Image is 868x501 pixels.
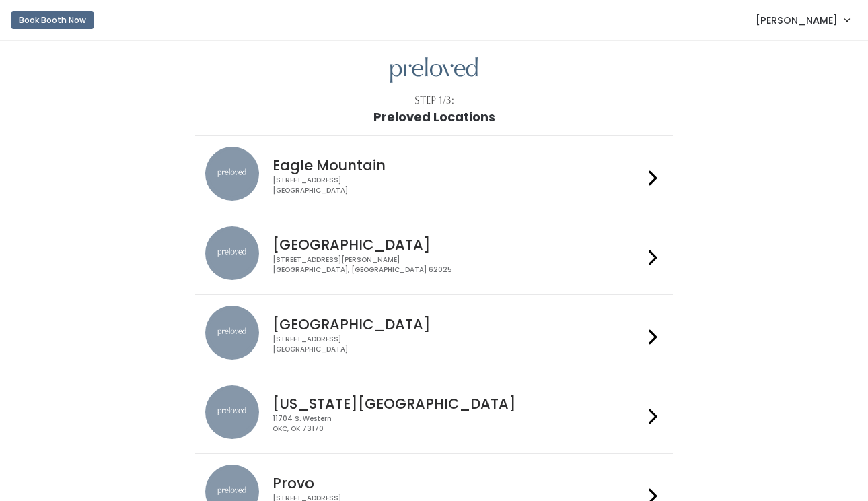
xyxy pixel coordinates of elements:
[273,414,643,434] div: 11704 S. Western OKC, OK 73170
[205,147,259,201] img: preloved location
[414,94,454,108] div: Step 1/3:
[273,176,643,195] div: [STREET_ADDRESS] [GEOGRAPHIC_DATA]
[273,255,643,275] div: [STREET_ADDRESS][PERSON_NAME] [GEOGRAPHIC_DATA], [GEOGRAPHIC_DATA] 62025
[273,396,643,411] h4: [US_STATE][GEOGRAPHIC_DATA]
[205,147,662,204] a: preloved location Eagle Mountain [STREET_ADDRESS][GEOGRAPHIC_DATA]
[390,57,478,83] img: preloved logo
[273,335,643,354] div: [STREET_ADDRESS] [GEOGRAPHIC_DATA]
[373,110,495,124] h1: Preloved Locations
[11,5,94,35] a: Book Booth Now
[205,385,662,442] a: preloved location [US_STATE][GEOGRAPHIC_DATA] 11704 S. WesternOKC, OK 73170
[273,316,643,332] h4: [GEOGRAPHIC_DATA]
[273,475,643,491] h4: Provo
[273,237,643,253] h4: [GEOGRAPHIC_DATA]
[273,158,643,173] h4: Eagle Mountain
[11,11,94,29] button: Book Booth Now
[742,5,863,34] a: [PERSON_NAME]
[205,306,259,360] img: preloved location
[205,306,662,363] a: preloved location [GEOGRAPHIC_DATA] [STREET_ADDRESS][GEOGRAPHIC_DATA]
[205,226,259,280] img: preloved location
[205,385,259,439] img: preloved location
[756,13,838,28] span: [PERSON_NAME]
[205,226,662,283] a: preloved location [GEOGRAPHIC_DATA] [STREET_ADDRESS][PERSON_NAME][GEOGRAPHIC_DATA], [GEOGRAPHIC_D...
